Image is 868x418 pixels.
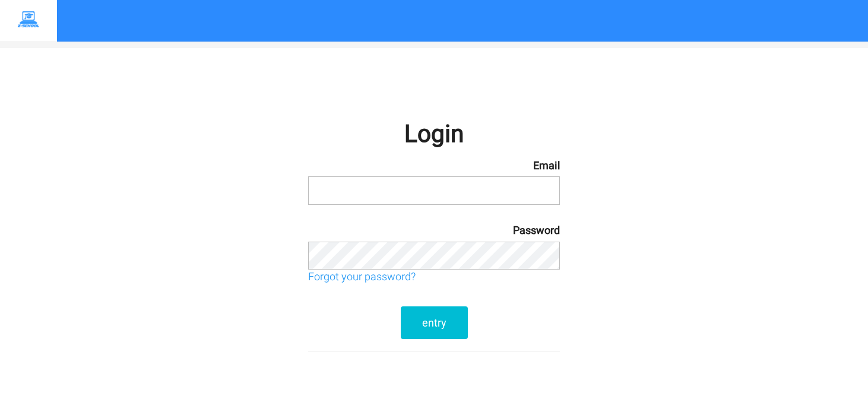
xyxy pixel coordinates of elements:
a: Forgot your password? [308,270,560,285]
font: entry [422,317,446,330]
font: Forgot your password? [308,269,416,285]
font: Password [513,223,560,239]
img: Z-School logo [9,9,48,31]
font: Email [533,158,560,174]
font: Login [404,117,464,152]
